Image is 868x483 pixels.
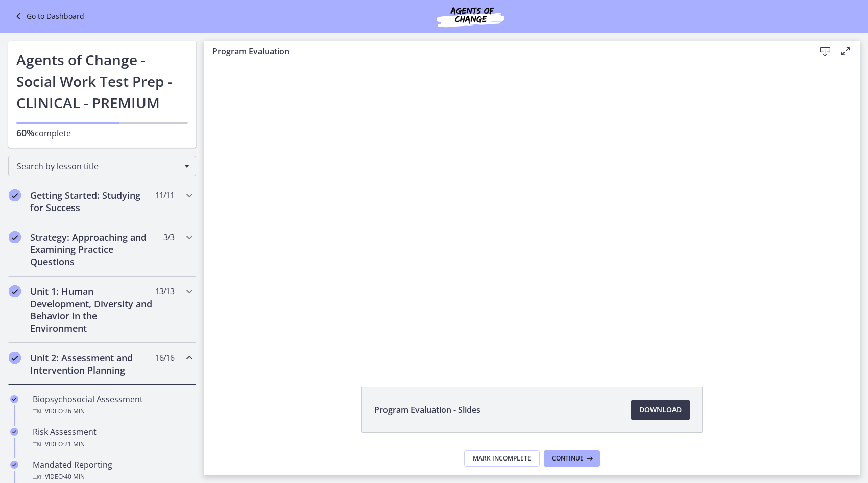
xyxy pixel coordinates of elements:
[9,231,21,243] i: Completed
[155,285,174,297] span: 13 / 13
[374,404,480,416] span: Program Evaluation - Slides
[63,471,85,483] span: · 40 min
[30,352,155,376] h2: Unit 2: Assessment and Intervention Planning
[552,454,584,463] span: Continue
[33,438,192,450] div: Video
[409,4,532,29] img: Agents of Change Social Work Test Prep
[473,454,531,463] span: Mark Incomplete
[33,426,192,450] div: Risk Assessment
[33,458,192,483] div: Mandated Reporting
[155,352,174,364] span: 16 / 16
[33,471,192,483] div: Video
[16,127,35,139] span: 60%
[204,62,860,363] iframe: Video Lesson
[63,438,85,450] span: · 21 min
[17,160,179,172] span: Search by lesson title
[10,428,18,436] i: Completed
[163,231,174,243] span: 3 / 3
[33,393,192,418] div: Biopsychosocial Assessment
[30,189,155,214] h2: Getting Started: Studying for Success
[544,450,600,467] button: Continue
[63,405,85,418] span: · 26 min
[631,400,690,420] a: Download
[30,231,155,268] h2: Strategy: Approaching and Examining Practice Questions
[8,156,196,176] div: Search by lesson title
[639,404,682,416] span: Download
[12,10,84,22] a: Go to Dashboard
[30,285,155,334] h2: Unit 1: Human Development, Diversity and Behavior in the Environment
[464,450,540,467] button: Mark Incomplete
[10,395,18,403] i: Completed
[155,189,174,201] span: 11 / 11
[9,285,21,297] i: Completed
[9,189,21,201] i: Completed
[16,127,188,140] p: complete
[10,461,18,469] i: Completed
[9,352,21,364] i: Completed
[212,45,799,57] h3: Program Evaluation
[33,405,192,418] div: Video
[16,49,188,113] h1: Agents of Change - Social Work Test Prep - CLINICAL - PREMIUM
